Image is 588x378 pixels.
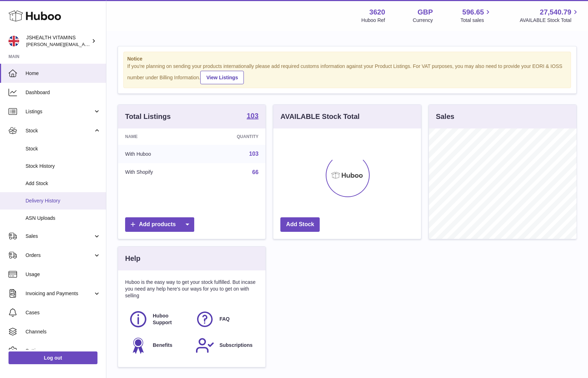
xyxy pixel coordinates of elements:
[118,163,197,182] td: With Shopify
[9,36,19,46] img: francesca@jshealthvitamins.com
[280,217,320,232] a: Add Stock
[26,271,101,278] span: Usage
[26,290,93,297] span: Invoicing and Payments
[520,17,579,24] span: AVAILABLE Stock Total
[26,70,101,77] span: Home
[9,351,97,364] a: Log out
[26,215,101,222] span: ASN Uploads
[129,310,188,329] a: Huboo Support
[247,112,258,119] strong: 103
[127,56,567,62] strong: Notice
[369,7,385,17] strong: 3620
[26,34,90,48] div: JSHEALTH VITAMINS
[249,151,259,157] a: 103
[460,17,492,24] span: Total sales
[26,309,101,316] span: Cases
[26,108,93,115] span: Listings
[26,89,101,96] span: Dashboard
[125,112,171,121] h3: Total Listings
[26,41,142,47] span: [PERSON_NAME][EMAIL_ADDRESS][DOMAIN_NAME]
[127,63,567,84] div: If you're planning on sending your products internationally please add required customs informati...
[26,127,93,134] span: Stock
[153,342,172,349] span: Benefits
[219,342,252,349] span: Subscriptions
[252,169,259,175] a: 66
[195,310,255,329] a: FAQ
[26,233,93,240] span: Sales
[125,217,194,232] a: Add products
[26,180,101,187] span: Add Stock
[153,313,187,326] span: Huboo Support
[219,316,230,322] span: FAQ
[413,17,433,24] div: Currency
[195,336,255,355] a: Subscriptions
[26,197,101,204] span: Delivery History
[129,336,188,355] a: Benefits
[118,145,197,163] td: With Huboo
[26,252,93,259] span: Orders
[26,328,101,335] span: Channels
[460,7,492,24] a: 596.65 Total sales
[200,71,244,84] a: View Listings
[520,7,579,24] a: 27,540.79 AVAILABLE Stock Total
[125,254,140,263] h3: Help
[462,7,484,17] span: 596.65
[118,128,197,145] th: Name
[280,112,359,121] h3: AVAILABLE Stock Total
[436,112,454,121] h3: Sales
[247,112,258,121] a: 103
[125,279,258,299] p: Huboo is the easy way to get your stock fulfilled. But incase you need any help here's our ways f...
[540,7,571,17] span: 27,540.79
[362,17,385,24] div: Huboo Ref
[26,163,101,170] span: Stock History
[26,348,101,354] span: Settings
[418,7,433,17] strong: GBP
[26,145,101,152] span: Stock
[197,128,265,145] th: Quantity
